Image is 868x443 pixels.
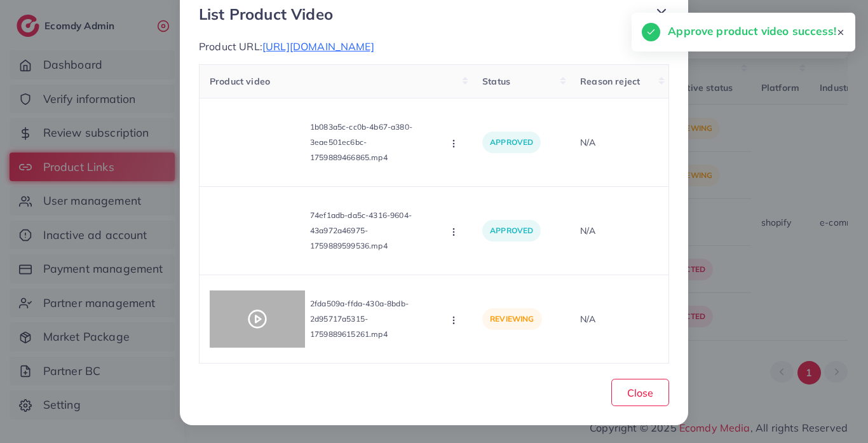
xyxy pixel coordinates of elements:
p: 2fda509a-ffda-430a-8bdb-2d95717a5315-1759889615261.mp4 [310,296,437,342]
p: N/A [580,311,658,327]
p: approved [482,220,541,242]
p: Product URL: [199,39,669,54]
p: N/A [580,135,658,150]
button: Close [611,379,669,406]
p: reviewing [482,308,541,330]
h5: Approve product video success! [668,23,836,39]
span: Reason reject [580,76,640,87]
span: Close [627,386,653,399]
p: approved [482,132,541,153]
p: 1b083a5c-cc0b-4b67-a380-3eae501ec6bc-1759889466865.mp4 [310,119,437,165]
span: Product video [210,76,270,87]
p: 74ef1adb-da5c-4316-9604-43a972a46975-1759889599536.mp4 [310,208,437,254]
p: N/A [580,223,658,238]
h3: List Product Video [199,5,333,24]
span: [URL][DOMAIN_NAME] [262,40,374,53]
span: Status [482,76,510,87]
